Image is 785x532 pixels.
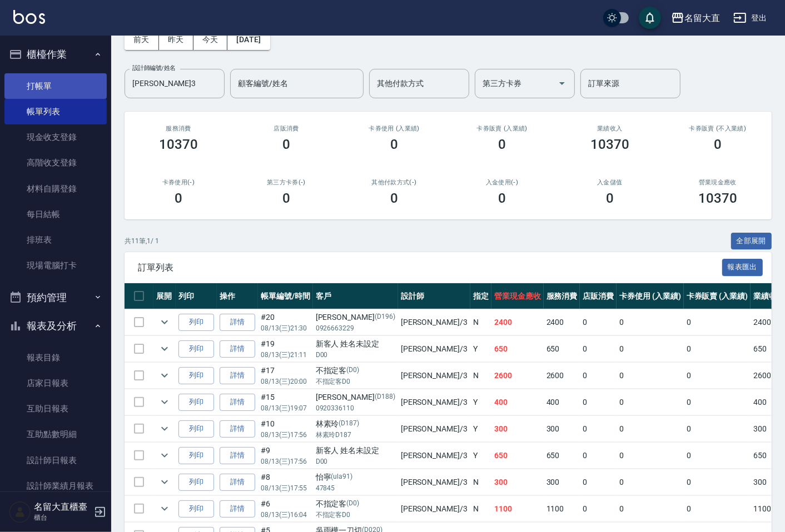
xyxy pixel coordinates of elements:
[398,363,470,389] td: [PERSON_NAME] /3
[398,309,470,335] td: [PERSON_NAME] /3
[156,367,173,384] button: expand row
[390,137,398,152] h3: 0
[261,510,310,520] p: 08/13 (三) 16:04
[729,8,772,28] button: 登出
[156,500,173,517] button: expand row
[617,496,684,522] td: 0
[722,262,763,272] a: 報表匯出
[4,227,107,253] a: 排班表
[153,283,176,309] th: 展開
[316,483,395,493] p: 47845
[346,365,359,377] p: (D0)
[491,389,544,415] td: 400
[4,73,107,99] a: 打帳單
[580,443,617,469] td: 0
[617,336,684,362] td: 0
[4,473,107,499] a: 設計師業績月報表
[4,421,107,447] a: 互助點數明細
[491,443,544,469] td: 650
[316,365,395,377] div: 不指定客
[722,259,763,276] button: 報表匯出
[13,10,45,24] img: Logo
[34,513,91,523] p: 櫃台
[125,236,159,246] p: 共 11 筆, 1 / 1
[258,309,313,335] td: #20
[125,29,159,50] button: 前天
[617,469,684,495] td: 0
[316,323,395,333] p: 0926663229
[282,190,290,206] h3: 0
[684,416,751,442] td: 0
[258,416,313,442] td: #10
[138,179,219,186] h2: 卡券使用(-)
[714,137,722,152] h3: 0
[261,456,310,466] p: 08/13 (三) 17:56
[580,283,617,309] th: 店販消費
[178,447,214,464] button: 列印
[261,430,310,440] p: 08/13 (三) 17:56
[398,389,470,415] td: [PERSON_NAME] /3
[4,253,107,278] a: 現場電腦打卡
[4,202,107,227] a: 每日結帳
[390,190,398,206] h3: 0
[4,150,107,175] a: 高階收支登錄
[470,416,491,442] td: Y
[375,392,395,403] p: (D188)
[617,443,684,469] td: 0
[491,309,544,335] td: 2400
[246,125,327,132] h2: 店販消費
[261,350,310,360] p: 08/13 (三) 21:11
[398,416,470,442] td: [PERSON_NAME] /3
[316,312,395,323] div: [PERSON_NAME]
[491,496,544,522] td: 1100
[4,283,107,312] button: 預約管理
[4,345,107,370] a: 報表目錄
[261,323,310,333] p: 08/13 (三) 21:30
[491,416,544,442] td: 300
[178,314,214,331] button: 列印
[316,392,395,403] div: [PERSON_NAME]
[217,283,258,309] th: 操作
[544,336,580,362] td: 650
[544,416,580,442] td: 300
[491,363,544,389] td: 2600
[175,190,182,206] h3: 0
[4,370,107,396] a: 店家日報表
[544,283,580,309] th: 服務消費
[491,283,544,309] th: 營業現金應收
[470,309,491,335] td: N
[258,496,313,522] td: #6
[617,416,684,442] td: 0
[258,283,313,309] th: 帳單編號/時間
[544,469,580,495] td: 300
[606,190,614,206] h3: 0
[684,469,751,495] td: 0
[491,336,544,362] td: 650
[667,7,724,29] button: 名留大直
[617,309,684,335] td: 0
[470,363,491,389] td: N
[569,125,650,132] h2: 業績收入
[684,363,751,389] td: 0
[684,336,751,362] td: 0
[398,336,470,362] td: [PERSON_NAME] /3
[132,64,176,72] label: 設計師編號/姓名
[220,340,255,358] a: 詳情
[498,137,506,152] h3: 0
[461,125,543,132] h2: 卡券販賣 (入業績)
[639,7,661,29] button: save
[220,420,255,438] a: 詳情
[580,416,617,442] td: 0
[398,443,470,469] td: [PERSON_NAME] /3
[9,501,31,523] img: Person
[316,338,395,350] div: 新客人 姓名未設定
[617,283,684,309] th: 卡券使用 (入業績)
[470,469,491,495] td: N
[731,233,772,250] button: 全部展開
[227,29,270,50] button: [DATE]
[470,389,491,415] td: Y
[470,283,491,309] th: 指定
[220,367,255,384] a: 詳情
[258,469,313,495] td: #8
[316,403,395,413] p: 0920336110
